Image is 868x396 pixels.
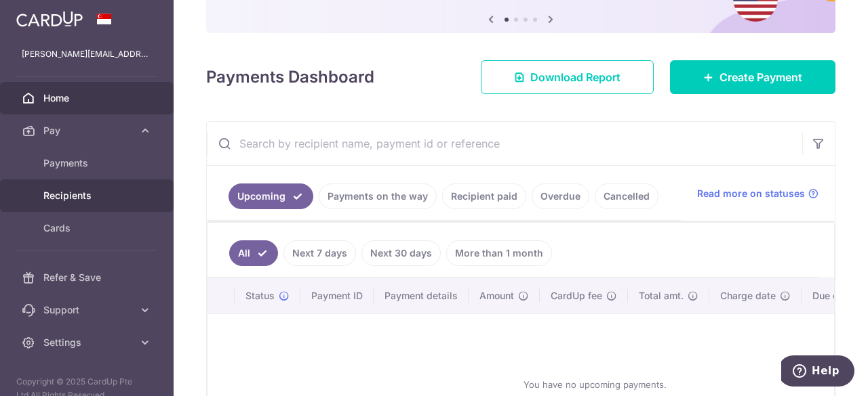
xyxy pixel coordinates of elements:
[719,69,802,85] span: Create Payment
[639,289,684,303] span: Total amt.
[229,240,278,266] a: All
[781,355,854,389] iframe: Opens a widget where you can find more information
[697,187,818,200] a: Read more on statuses
[43,303,133,317] span: Support
[16,11,83,27] img: CardUp
[720,289,776,303] span: Charge date
[374,278,469,313] th: Payment details
[551,289,602,303] span: CardUp fee
[481,60,654,94] a: Download Report
[283,240,356,266] a: Next 7 days
[670,60,835,94] a: Create Payment
[446,240,552,266] a: More than 1 month
[530,69,620,85] span: Download Report
[43,91,133,105] span: Home
[22,47,152,61] p: [PERSON_NAME][EMAIL_ADDRESS][DOMAIN_NAME]
[43,271,133,284] span: Refer & Save
[207,122,802,165] input: Search by recipient name, payment id or reference
[697,187,805,200] span: Read more on statuses
[361,240,441,266] a: Next 30 days
[479,289,514,303] span: Amount
[43,124,133,137] span: Pay
[595,183,658,209] a: Cancelled
[43,221,133,235] span: Cards
[43,156,133,170] span: Payments
[245,289,275,303] span: Status
[206,65,374,89] h4: Payments Dashboard
[43,189,133,202] span: Recipients
[319,183,437,209] a: Payments on the way
[300,278,374,313] th: Payment ID
[442,183,526,209] a: Recipient paid
[812,289,853,303] span: Due date
[43,336,133,349] span: Settings
[229,183,313,209] a: Upcoming
[532,183,589,209] a: Overdue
